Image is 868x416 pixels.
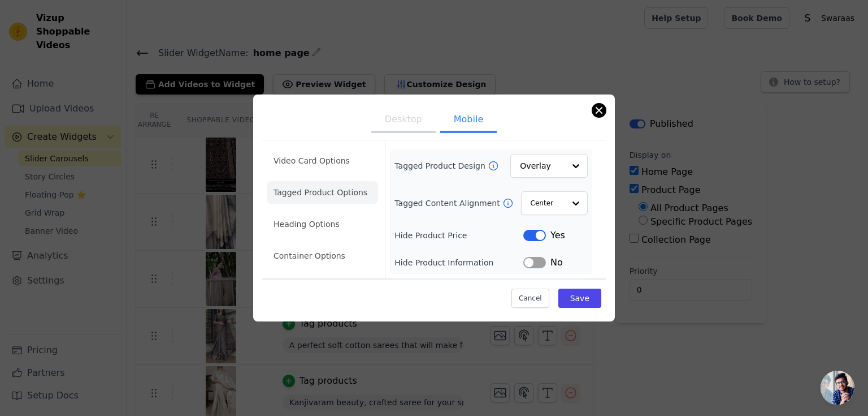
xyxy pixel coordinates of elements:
[267,213,378,235] li: Heading Options
[267,245,378,267] li: Container Options
[511,289,549,308] button: Cancel
[821,371,854,405] a: Open chat
[394,160,487,171] label: Tagged Product Design
[394,230,523,241] label: Hide Product Price
[394,257,523,268] label: Hide Product Information
[267,149,378,172] li: Video Card Options
[371,108,436,133] button: Desktop
[550,256,563,269] span: No
[558,289,601,308] button: Save
[592,104,606,117] button: Close modal
[550,229,565,242] span: Yes
[440,108,497,133] button: Mobile
[394,198,502,209] label: Tagged Content Alignment
[267,181,378,204] li: Tagged Product Options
